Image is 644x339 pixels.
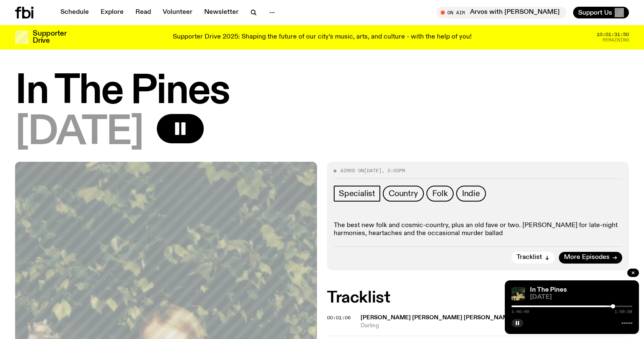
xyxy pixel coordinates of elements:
[517,254,542,261] span: Tracklist
[327,290,629,305] h2: Tracklist
[199,7,244,18] a: Newsletter
[559,252,622,264] a: More Episodes
[334,186,380,202] a: Specialist
[530,287,567,293] a: In The Pines
[602,38,629,42] span: Remaining
[389,189,418,198] span: Country
[55,7,94,18] a: Schedule
[432,189,448,198] span: Folk
[339,189,375,198] span: Specialist
[512,252,555,264] button: Tracklist
[327,316,351,320] button: 00:01:06
[578,9,612,16] span: Support Us
[426,186,454,202] a: Folk
[340,167,364,174] span: Aired on
[597,32,629,37] span: 10:01:31:50
[382,167,405,174] span: , 2:00pm
[96,7,129,18] a: Explore
[564,254,610,261] span: More Episodes
[462,189,480,198] span: Indie
[130,7,156,18] a: Read
[456,186,486,202] a: Indie
[361,315,514,321] span: [PERSON_NAME] [PERSON_NAME] [PERSON_NAME]
[33,30,66,44] h3: Supporter Drive
[158,7,197,18] a: Volunteer
[530,294,632,300] span: [DATE]
[364,167,382,174] span: [DATE]
[512,310,529,314] span: 1:40:49
[573,7,629,18] button: Support Us
[15,73,629,111] h1: In The Pines
[361,322,629,330] span: Darling
[327,314,351,321] span: 00:01:06
[615,310,632,314] span: 1:59:58
[383,186,424,202] a: Country
[15,114,143,152] span: [DATE]
[436,7,566,18] button: On AirArvos with [PERSON_NAME]
[334,222,622,238] p: The best new folk and cosmic-country, plus an old fave or two. [PERSON_NAME] for late-night harmo...
[173,34,472,41] p: Supporter Drive 2025: Shaping the future of our city’s music, arts, and culture - with the help o...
